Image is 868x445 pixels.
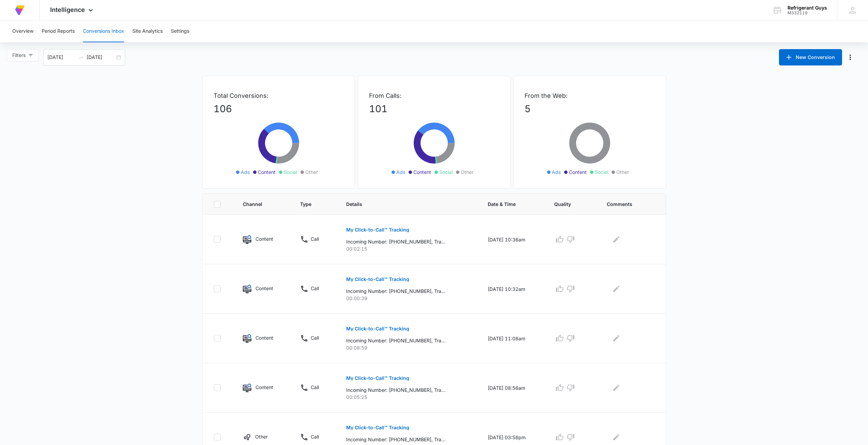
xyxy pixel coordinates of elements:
button: Edit Comments [611,234,622,245]
img: Volusion [14,4,26,16]
input: Start date [47,54,76,61]
button: Edit Comments [611,333,622,344]
span: Comments [607,201,645,208]
span: Content [413,168,431,176]
p: From the Web: [525,91,655,100]
span: Date & Time [488,201,528,208]
p: Call [311,285,319,292]
span: Social [439,168,453,176]
p: 00:02:15 [346,245,471,252]
button: Edit Comments [611,382,622,393]
span: Content [258,168,276,176]
button: Edit Comments [611,283,622,294]
p: My Click-to-Call™ Tracking [346,277,409,282]
span: Type [300,201,320,208]
button: My Click-to-Call™ Tracking [346,222,409,238]
span: Details [346,201,461,208]
p: Content [255,334,273,341]
p: Incoming Number: [PHONE_NUMBER], Tracking Number: [PHONE_NUMBER], Ring To: [PHONE_NUMBER], Caller... [346,436,445,443]
button: New Conversion [779,49,842,65]
button: Manage Numbers [845,52,856,63]
span: Social [595,168,608,176]
button: Site Analytics [132,20,163,42]
span: swap-right [78,55,84,60]
button: Edit Comments [611,432,622,443]
p: Content [255,384,273,391]
p: Call [311,235,319,242]
p: 101 [369,102,499,116]
p: Incoming Number: [PHONE_NUMBER], Tracking Number: [PHONE_NUMBER], Ring To: [PHONE_NUMBER], Caller... [346,238,445,245]
p: Other [255,433,268,440]
button: My Click-to-Call™ Tracking [346,321,409,337]
p: From Calls: [369,91,499,100]
button: Period Reports [42,20,75,42]
p: 00:05:25 [346,394,471,401]
span: Social [284,168,297,176]
p: My Click-to-Call™ Tracking [346,227,409,232]
button: My Click-to-Call™ Tracking [346,370,409,386]
td: [DATE] 10:36am [480,215,546,264]
span: Quality [554,201,580,208]
span: Other [305,168,318,176]
td: [DATE] 11:08am [480,314,546,363]
button: My Click-to-Call™ Tracking [346,419,409,436]
button: My Click-to-Call™ Tracking [346,271,409,287]
p: Incoming Number: [PHONE_NUMBER], Tracking Number: [PHONE_NUMBER], Ring To: [PHONE_NUMBER], Caller... [346,337,445,344]
p: Incoming Number: [PHONE_NUMBER], Tracking Number: [PHONE_NUMBER], Ring To: [PHONE_NUMBER], Caller... [346,386,445,394]
td: [DATE] 08:56am [480,363,546,413]
p: My Click-to-Call™ Tracking [346,326,409,331]
td: [DATE] 10:32am [480,264,546,314]
p: Call [311,433,319,440]
button: Settings [171,20,189,42]
span: Intelligence [50,6,85,13]
p: Total Conversions: [214,91,344,100]
div: account name [788,5,827,11]
span: Other [616,168,629,176]
span: Filters [12,51,26,59]
div: account id [788,11,827,15]
span: Channel [243,201,274,208]
p: My Click-to-Call™ Tracking [346,425,409,430]
p: Call [311,334,319,341]
button: Conversions Inbox [83,20,124,42]
span: to [78,55,84,60]
span: Ads [241,168,250,176]
p: 00:00:39 [346,295,471,302]
p: 00:08:59 [346,344,471,351]
p: 106 [214,102,344,116]
p: 5 [525,102,655,116]
button: Filters [7,49,39,61]
p: My Click-to-Call™ Tracking [346,376,409,381]
p: Content [255,235,273,242]
span: Content [569,168,587,176]
input: End date [87,54,115,61]
button: Overview [12,20,33,42]
span: Ads [552,168,561,176]
p: Incoming Number: [PHONE_NUMBER], Tracking Number: [PHONE_NUMBER], Ring To: [PHONE_NUMBER], Caller... [346,287,445,295]
span: Other [461,168,473,176]
p: Call [311,384,319,391]
p: Content [255,285,273,292]
span: Ads [396,168,405,176]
